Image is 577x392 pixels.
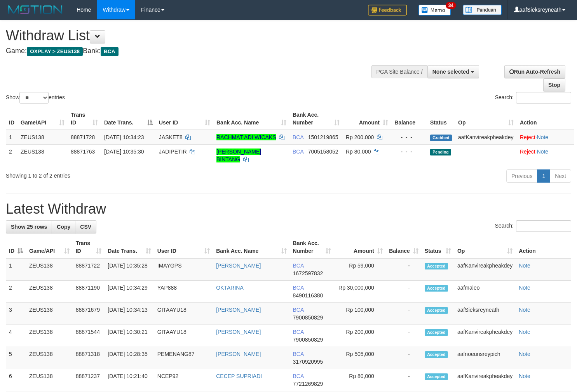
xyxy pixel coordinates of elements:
th: Bank Acc. Number: activate to sort column ascending [289,108,343,130]
span: Accepted [425,307,448,314]
td: PEMENANG87 [154,347,213,369]
td: ZEUS138 [26,303,73,325]
td: [DATE] 10:28:35 [105,347,154,369]
th: Balance: activate to sort column ascending [386,236,422,258]
th: Bank Acc. Name: activate to sort column ascending [213,108,289,130]
span: Copy 3170920995 to clipboard [293,359,323,365]
input: Search: [516,92,571,104]
td: 88871190 [73,281,105,303]
span: Accepted [425,285,448,292]
input: Search: [516,220,571,232]
div: Showing 1 to 2 of 2 entries [6,169,235,180]
span: 88871763 [71,149,95,155]
span: Accepted [425,329,448,336]
a: Reject [520,134,535,140]
span: Copy 8490116380 to clipboard [293,292,323,299]
td: ZEUS138 [26,258,73,281]
a: RACHMAT ADI WICAKS [216,134,276,140]
td: - [386,325,422,347]
td: aafKanvireakpheakdey [454,258,516,281]
span: BCA [293,262,304,269]
h1: Latest Withdraw [6,201,571,217]
span: BCA [293,351,304,357]
span: None selected [432,69,469,75]
span: BCA [293,307,304,313]
td: Rp 200,000 [334,325,386,347]
td: GITAAYU18 [154,325,213,347]
div: PGA Site Balance / [371,65,427,78]
th: Trans ID: activate to sort column ascending [68,108,101,130]
span: Grabbed [430,135,452,141]
span: Copy 1501219865 to clipboard [308,134,338,140]
span: BCA [293,329,304,335]
td: - [386,258,422,281]
td: NCEP92 [154,369,213,391]
span: OXPLAY > ZEUS138 [27,47,83,56]
span: Copy 7900850829 to clipboard [293,314,323,321]
td: Rp 505,000 [334,347,386,369]
td: 2 [6,281,26,303]
td: - [386,303,422,325]
span: [DATE] 10:35:30 [104,149,144,155]
th: Game/API: activate to sort column ascending [26,236,73,258]
td: 5 [6,347,26,369]
th: Balance [391,108,427,130]
td: ZEUS138 [26,281,73,303]
a: Run Auto-Refresh [504,65,565,78]
a: Show 25 rows [6,220,52,233]
a: Note [519,307,530,313]
td: ZEUS138 [26,369,73,391]
img: panduan.png [463,5,502,15]
td: ZEUS138 [17,130,68,145]
th: Op: activate to sort column ascending [455,108,517,130]
span: BCA [293,134,303,140]
td: 88871544 [73,325,105,347]
td: GITAAYU18 [154,303,213,325]
select: Showentries [19,92,49,104]
td: 4 [6,325,26,347]
td: [DATE] 10:34:13 [105,303,154,325]
td: Rp 100,000 [334,303,386,325]
th: ID: activate to sort column descending [6,236,26,258]
td: aafnoeunsreypich [454,347,516,369]
span: 88871728 [71,134,95,140]
a: Next [550,169,571,183]
span: Accepted [425,263,448,269]
h1: Withdraw List [6,28,377,43]
td: 3 [6,303,26,325]
td: · [517,144,574,166]
span: Copy 1672597832 to clipboard [293,270,323,276]
a: [PERSON_NAME] [216,329,261,335]
span: 34 [446,2,456,9]
td: aafmaleo [454,281,516,303]
td: Rp 80,000 [334,369,386,391]
td: ZEUS138 [26,347,73,369]
td: 88871237 [73,369,105,391]
td: [DATE] 10:30:21 [105,325,154,347]
td: Rp 30,000,000 [334,281,386,303]
th: Amount: activate to sort column ascending [334,236,386,258]
td: Rp 59,000 [334,258,386,281]
span: BCA [293,149,303,155]
th: Action [516,236,571,258]
td: 2 [6,144,17,166]
a: CECEP SUPRIADI [216,373,262,379]
label: Search: [495,92,571,104]
a: Note [519,329,530,335]
span: BCA [101,47,118,56]
a: Copy [52,220,75,233]
th: Status [427,108,455,130]
td: 1 [6,130,17,145]
a: Note [537,134,549,140]
th: User ID: activate to sort column ascending [154,236,213,258]
span: JASKET8 [159,134,183,140]
th: Date Trans.: activate to sort column ascending [105,236,154,258]
span: JADIPETIR [159,149,187,155]
span: Copy 7005158052 to clipboard [308,149,338,155]
td: 88871318 [73,347,105,369]
td: [DATE] 10:21:40 [105,369,154,391]
th: Bank Acc. Number: activate to sort column ascending [290,236,334,258]
td: aafSieksreyneath [454,303,516,325]
th: Bank Acc. Name: activate to sort column ascending [213,236,289,258]
div: - - - [394,133,424,141]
